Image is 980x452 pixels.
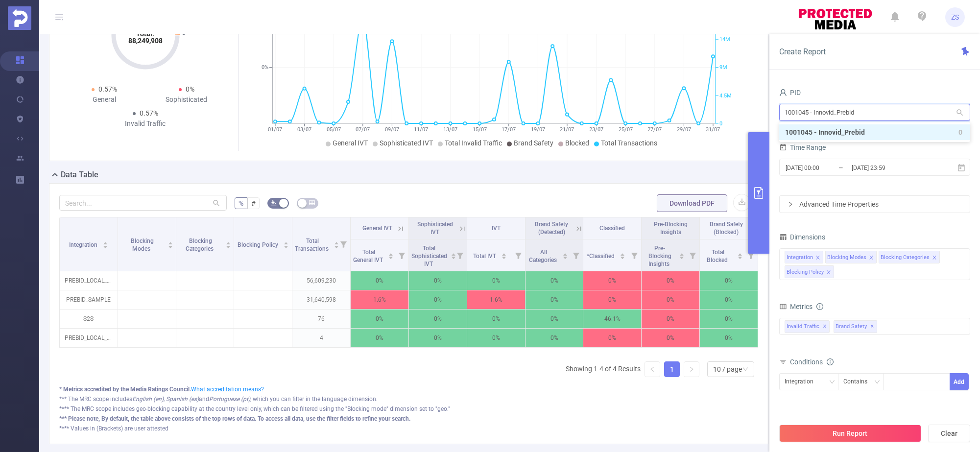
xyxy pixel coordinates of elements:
p: 0% [700,329,758,347]
tspan: 09/07 [385,126,399,133]
li: 1 [664,361,680,377]
div: General [63,95,145,105]
p: S2S [60,309,118,328]
span: Metrics [779,303,813,310]
i: icon: caret-down [451,255,456,258]
div: Sort [737,252,743,258]
span: Total Transactions [295,238,330,252]
i: icon: caret-down [388,255,393,258]
p: 0% [351,329,408,347]
p: 46.1% [583,309,641,328]
div: Sort [620,252,625,258]
i: icon: left [649,366,655,372]
i: icon: close [932,255,937,261]
button: Add [950,373,969,390]
i: icon: down [874,379,880,386]
span: # [251,199,256,207]
span: Invalid Traffic [785,320,830,333]
span: 0 [958,127,962,138]
span: ✕ [870,321,874,333]
tspan: 07/07 [356,126,370,133]
i: Filter menu [453,239,467,271]
input: End date [851,161,930,174]
div: Invalid Traffic [104,119,187,129]
p: 0% [642,309,699,328]
div: Sort [679,252,685,258]
i: Filter menu [744,239,758,271]
i: icon: caret-up [167,240,173,243]
div: Sort [562,252,568,258]
i: icon: caret-up [451,252,456,255]
tspan: 0% [262,65,268,71]
span: Conditions [790,358,834,366]
span: Classified [599,225,625,232]
p: PREBID_LOCAL_CACHE_REQ1 [60,329,118,347]
tspan: 03/07 [297,126,311,133]
p: 0% [526,290,583,309]
div: Sophisticated [145,95,228,105]
span: ZS [951,7,959,27]
tspan: 0 [719,120,722,127]
span: Pre-Blocking Insights [648,245,671,267]
p: 0% [642,329,699,347]
p: 0% [351,309,408,328]
i: icon: table [309,200,315,206]
span: Blocked [565,139,589,147]
li: Blocking Categories [879,251,940,263]
p: 0% [642,290,699,309]
input: Start date [785,161,864,174]
p: 0% [700,290,758,309]
p: 0% [409,309,467,328]
i: icon: caret-up [738,252,743,255]
span: Total IVT [473,253,498,260]
span: Create Report [779,47,826,56]
p: 31,640,598 [292,290,350,309]
i: Portuguese (pt) [209,396,250,403]
span: Brand Safety (Blocked) [710,221,743,236]
i: icon: caret-up [679,252,685,255]
tspan: 23/07 [589,126,603,133]
tspan: 25/07 [618,126,632,133]
i: icon: info-circle [816,303,823,310]
tspan: 4.5M [719,93,732,99]
p: 56,609,230 [292,271,350,290]
i: icon: bg-colors [271,200,277,206]
span: Integration [69,241,99,248]
tspan: 14M [719,36,730,43]
div: icon: rightAdvanced Time Properties [780,196,970,213]
i: Filter menu [336,217,350,271]
p: 0% [467,329,525,347]
div: Blocking Policy [787,266,824,279]
i: icon: caret-down [334,244,339,247]
div: **** The MRC scope includes geo-blocking capability at the country level only, which can be filte... [59,404,758,413]
i: Filter menu [395,239,408,271]
i: icon: user [779,89,787,96]
tspan: 9M [719,65,727,71]
i: icon: caret-down [226,244,231,247]
div: *** The MRC scope includes and , which you can filter in the language dimension. [59,395,758,404]
div: Sort [501,252,507,258]
div: Blocking Modes [827,251,866,264]
span: Pre-Blocking Insights [654,221,688,236]
p: 0% [583,290,641,309]
p: 0% [583,271,641,290]
div: Sort [334,240,339,246]
tspan: 88,249,908 [128,37,163,45]
li: Integration [785,251,823,263]
span: Sophisticated IVT [380,139,433,147]
i: icon: right [689,366,694,372]
span: PID [779,89,801,96]
p: 0% [467,271,525,290]
p: PREBID_SAMPLE [60,290,118,309]
tspan: 13/07 [443,126,457,133]
span: 0.57% [98,85,117,93]
span: General IVT [362,225,392,232]
span: General IVT [333,139,368,147]
i: icon: caret-up [388,252,393,255]
i: Filter menu [511,239,525,271]
button: Download PDF [657,194,727,212]
tspan: 19/07 [531,126,545,133]
div: Sort [102,240,108,246]
div: Sort [388,252,394,258]
tspan: 27/07 [647,126,662,133]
